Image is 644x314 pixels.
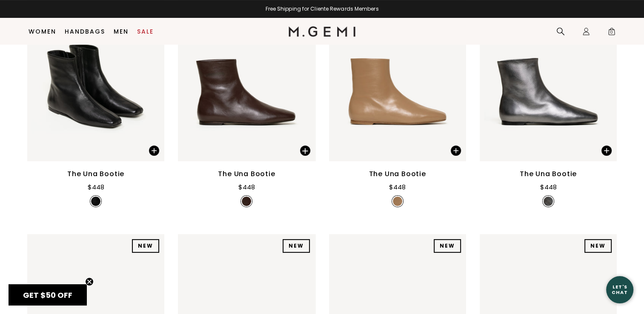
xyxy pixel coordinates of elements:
[393,197,402,206] img: v_7402721148987_SWATCH_50x.jpg
[540,182,556,192] div: $448
[607,29,616,37] span: 0
[132,239,159,253] div: NEW
[67,169,124,179] div: The Una Bootie
[283,239,310,253] div: NEW
[242,197,251,206] img: v_7402721116219_SWATCH_50x.jpg
[9,284,87,305] div: GET $50 OFFClose teaser
[606,284,633,295] div: Let's Chat
[137,28,154,35] a: Sale
[29,28,56,35] a: Women
[114,28,129,35] a: Men
[289,26,355,37] img: M.Gemi
[544,197,553,206] img: v_7402721181755_SWATCH_50x.jpg
[218,169,275,179] div: The Una Bootie
[584,239,612,253] div: NEW
[23,290,72,300] span: GET $50 OFF
[65,28,105,35] a: Handbags
[85,277,94,286] button: Close teaser
[434,239,461,253] div: NEW
[389,182,406,192] div: $448
[520,169,577,179] div: The Una Bootie
[91,197,100,206] img: v_7402721083451_SWATCH_50x.jpg
[238,182,255,192] div: $448
[88,182,104,192] div: $448
[369,169,426,179] div: The Una Bootie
